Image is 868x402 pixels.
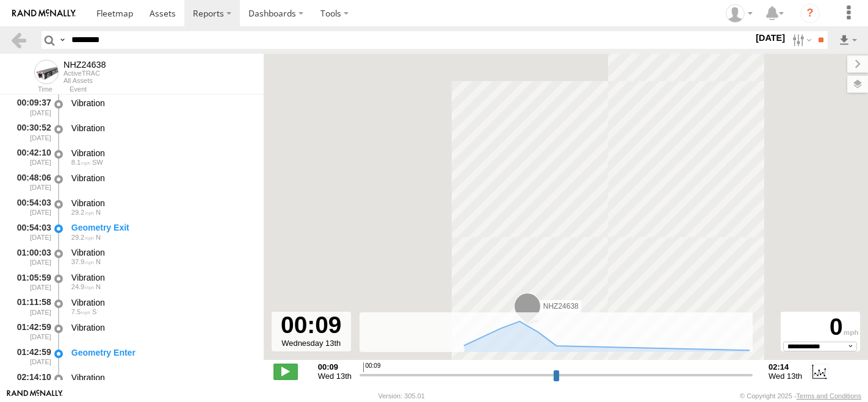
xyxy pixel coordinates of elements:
[10,171,52,193] div: 00:48:06 [DATE]
[63,60,106,70] div: NHZ24638 - View Asset History
[10,146,52,168] div: 00:42:10 [DATE]
[787,31,814,49] label: Search Filter Options
[71,222,252,233] div: Geometry Exit
[783,314,858,342] div: 0
[71,283,94,290] span: 24.9
[753,31,787,45] label: [DATE]
[10,196,52,218] div: 00:54:03 [DATE]
[96,283,101,290] span: Heading: 18
[63,77,106,84] div: All Assets
[71,123,252,134] div: Vibration
[378,392,425,400] div: Version: 305.01
[273,364,298,379] label: Play/Stop
[57,31,67,49] label: Search Query
[10,345,52,368] div: 01:42:59 [DATE]
[71,148,252,159] div: Vibration
[10,270,52,293] div: 01:05:59 [DATE]
[71,198,252,209] div: Vibration
[96,258,101,265] span: Heading: 16
[10,96,52,118] div: 00:09:37 [DATE]
[7,390,63,402] a: Visit our Website
[71,234,94,241] span: 29.2
[10,320,52,343] div: 01:42:59 [DATE]
[837,31,858,49] label: Export results as...
[71,308,90,315] span: 7.5
[71,209,94,216] span: 29.2
[71,247,252,258] div: Vibration
[96,234,101,241] span: Heading: 351
[71,272,252,283] div: Vibration
[797,392,861,400] a: Terms and Conditions
[71,347,252,358] div: Geometry Enter
[92,308,96,315] span: Heading: 195
[722,4,757,23] div: Zulema McIntosch
[71,372,252,383] div: Vibration
[12,9,76,18] img: rand-logo.svg
[96,209,101,216] span: Heading: 351
[71,173,252,184] div: Vibration
[10,121,52,143] div: 00:30:52 [DATE]
[10,31,27,49] a: Back to previous Page
[10,370,52,393] div: 02:14:10 [DATE]
[71,258,94,265] span: 37.9
[543,302,579,310] span: NHZ24638
[71,297,252,308] div: Vibration
[800,4,820,23] i: ?
[71,159,90,166] span: 8.1
[71,322,252,333] div: Vibration
[318,362,352,371] strong: 00:09
[10,87,52,93] div: Time
[92,159,103,166] span: Heading: 222
[10,221,52,243] div: 00:54:03 [DATE]
[740,392,861,400] div: © Copyright 2025 -
[769,362,802,371] strong: 02:14
[318,371,352,381] span: Wed 13th Aug 2025
[10,295,52,318] div: 01:11:58 [DATE]
[10,245,52,268] div: 01:00:03 [DATE]
[769,371,802,381] span: Wed 13th Aug 2025
[70,87,264,93] div: Event
[363,362,380,372] span: 00:09
[71,98,252,109] div: Vibration
[63,70,106,77] div: ActiveTRAC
